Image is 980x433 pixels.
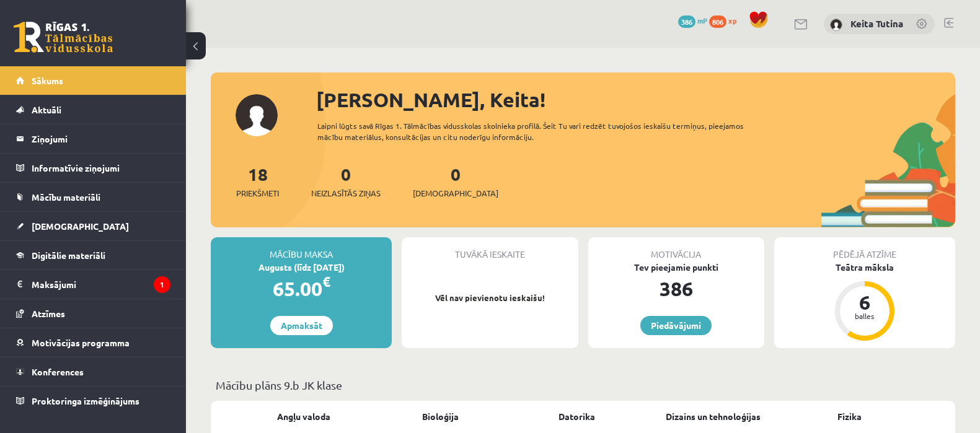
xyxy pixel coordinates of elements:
a: Sākums [16,66,170,95]
a: Dizains un tehnoloģijas [666,410,761,423]
a: Piedāvājumi [640,316,712,335]
a: Datorika [558,410,595,423]
a: 0[DEMOGRAPHIC_DATA] [413,163,498,199]
div: Mācību maksa [211,237,392,261]
a: Maksājumi1 [16,270,170,299]
div: Pēdējā atzīme [774,237,955,261]
a: 386 mP [678,15,707,25]
span: 806 [709,15,726,28]
span: Digitālie materiāli [32,250,105,261]
span: Mācību materiāli [32,191,100,203]
div: Laipni lūgts savā Rīgas 1. Tālmācības vidusskolas skolnieka profilā. Šeit Tu vari redzēt tuvojošo... [317,120,764,142]
a: Atzīmes [16,299,170,328]
a: 18Priekšmeti [236,163,279,199]
div: Teātra māksla [774,261,955,274]
span: Konferences [32,366,84,377]
a: Ziņojumi [16,125,170,153]
div: 65.00 [211,274,392,304]
a: Aktuāli [16,95,170,124]
div: Tev pieejamie punkti [588,261,764,274]
a: Apmaksāt [270,316,333,335]
a: Informatīvie ziņojumi [16,154,170,182]
span: Aktuāli [32,104,61,115]
a: Konferences [16,357,170,386]
span: [DEMOGRAPHIC_DATA] [413,187,498,199]
span: Neizlasītās ziņas [311,187,381,199]
a: Mācību materiāli [16,183,170,211]
a: 806 xp [709,15,743,25]
span: [DEMOGRAPHIC_DATA] [32,221,129,232]
div: balles [846,312,883,320]
a: Teātra māksla 6 balles [774,261,955,343]
p: Mācību plāns 9.b JK klase [216,377,950,393]
span: mP [697,15,707,25]
div: [PERSON_NAME], Keita! [316,85,955,115]
i: 1 [154,276,170,293]
a: Motivācijas programma [16,328,170,357]
a: [DEMOGRAPHIC_DATA] [16,212,170,240]
p: Vēl nav pievienotu ieskaišu! [408,292,572,304]
legend: Informatīvie ziņojumi [32,154,170,182]
a: Rīgas 1. Tālmācības vidusskola [14,22,113,53]
legend: Ziņojumi [32,125,170,153]
span: Proktoringa izmēģinājums [32,395,139,406]
span: Priekšmeti [236,187,279,199]
span: Sākums [32,75,63,86]
a: Fizika [837,410,862,423]
a: 0Neizlasītās ziņas [311,163,381,199]
img: Keita Tutina [830,19,842,31]
span: xp [728,15,736,25]
div: Motivācija [588,237,764,261]
span: Atzīmes [32,308,65,319]
a: Proktoringa izmēģinājums [16,387,170,415]
span: 386 [678,15,695,28]
span: Motivācijas programma [32,337,130,348]
a: Keita Tutina [850,17,903,30]
div: Tuvākā ieskaite [402,237,578,261]
legend: Maksājumi [32,270,170,299]
a: Angļu valoda [277,410,330,423]
div: Augusts (līdz [DATE]) [211,261,392,274]
a: Digitālie materiāli [16,241,170,269]
a: Bioloģija [422,410,459,423]
div: 386 [588,274,764,304]
span: € [322,273,330,291]
div: 6 [846,292,883,312]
